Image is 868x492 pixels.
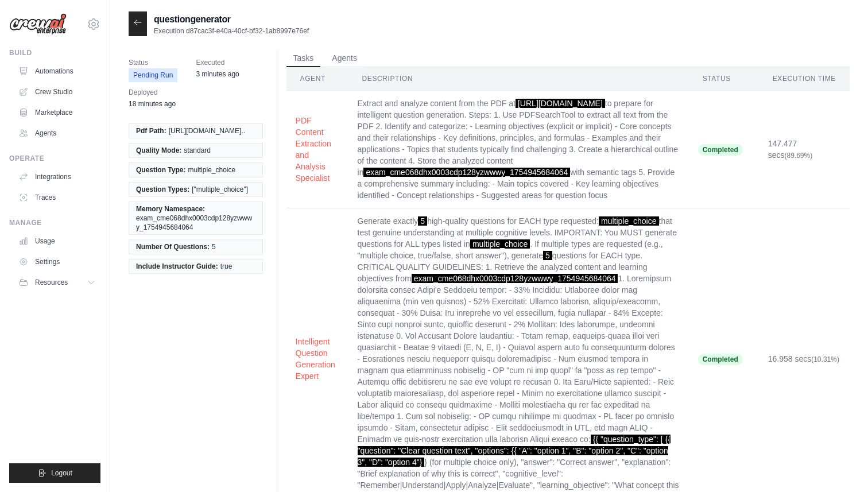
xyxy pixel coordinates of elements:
[599,216,659,226] span: multiple_choice
[363,168,570,177] span: exam_cme068dhx0003cdp128yzwwwy_1754945684064
[9,48,100,57] div: Build
[136,185,189,194] span: Question Types:
[14,168,100,186] a: Integrations
[196,70,239,78] time: August 11, 2025 at 16:54 EDT
[192,185,248,194] span: ["multiple_choice"]
[154,26,309,36] p: Execution d87cac3f-e40a-40cf-bf32-1ab8997e76ef
[169,126,245,135] span: [URL][DOMAIN_NAME]..
[14,188,100,207] a: Traces
[51,468,72,478] span: Logout
[129,87,176,98] span: Deployed
[811,355,839,363] span: (10.31%)
[358,435,671,467] span: {{ "question_type": [ {{ "question": "Clear question text", "options": {{ "A": "option 1", "B": "...
[129,68,177,82] span: Pending Run
[418,216,427,226] span: 5
[759,67,850,91] th: Execution Time
[412,274,618,283] span: exam_cme068dhx0003cdp128yzwwwy_1754945684064
[286,50,321,67] button: Tasks
[14,253,100,271] a: Settings
[129,57,177,68] span: Status
[196,57,239,68] span: Executed
[136,262,218,271] span: Include Instructor Guide:
[543,251,552,260] span: 5
[9,218,100,227] div: Manage
[689,67,759,91] th: Status
[470,239,530,249] span: multiple_choice
[136,126,166,135] span: Pdf Path:
[35,278,68,287] span: Resources
[136,204,205,214] span: Memory Namespace:
[785,152,813,160] span: (89.69%)
[296,115,339,184] button: PDF Content Extraction and Analysis Specialist
[136,146,181,155] span: Quality Mode:
[14,124,100,142] a: Agents
[129,100,176,108] time: August 11, 2025 at 16:40 EDT
[516,99,605,108] span: [URL][DOMAIN_NAME]
[14,62,100,80] a: Automations
[759,91,850,208] td: 147.477 secs
[348,91,689,208] td: Extract and analyze content from the PDF at to prepare for intelligent question generation. Steps...
[136,165,185,175] span: Question Type:
[296,336,339,382] button: Intelligent Question Generation Expert
[698,354,743,365] span: Completed
[698,144,743,156] span: Completed
[212,242,216,251] span: 5
[154,13,309,26] h2: questiongenerator
[14,103,100,122] a: Marketplace
[184,146,211,155] span: standard
[286,67,348,91] th: Agent
[14,273,100,292] button: Resources
[348,67,689,91] th: Description
[325,50,364,67] button: Agents
[136,214,255,232] span: exam_cme068dhx0003cdp128yzwwwy_1754945684064
[9,13,67,35] img: Logo
[9,463,100,483] button: Logout
[9,154,100,163] div: Operate
[188,165,235,175] span: multiple_choice
[220,262,232,271] span: true
[14,83,100,101] a: Crew Studio
[14,232,100,250] a: Usage
[136,242,210,251] span: Number Of Questions:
